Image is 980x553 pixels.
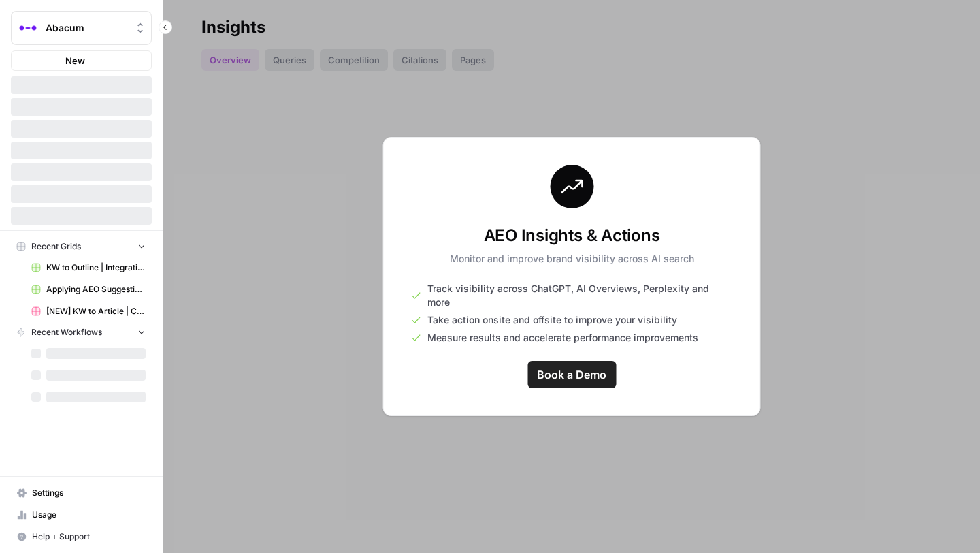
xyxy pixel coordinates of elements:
[46,283,146,296] span: Applying AEO Suggestions
[11,11,152,45] button: Workspace: Abacum
[32,531,146,543] span: Help + Support
[11,50,152,71] button: New
[46,305,146,317] span: [NEW] KW to Article | Cohort Grid
[16,16,40,40] img: Abacum Logo
[527,361,616,388] a: Book a Demo
[427,282,733,309] span: Track visibility across ChatGPT, AI Overviews, Perplexity and more
[427,313,677,327] span: Take action onsite and offsite to improve your visibility
[46,21,128,35] span: Abacum
[450,225,694,247] h3: AEO Insights & Actions
[31,240,81,253] span: Recent Grids
[450,252,694,266] p: Monitor and improve brand visibility across AI search
[537,366,606,383] span: Book a Demo
[32,487,146,499] span: Settings
[32,509,146,521] span: Usage
[11,322,152,343] button: Recent Workflows
[25,300,152,322] a: [NEW] KW to Article | Cohort Grid
[11,526,152,548] button: Help + Support
[11,236,152,257] button: Recent Grids
[11,504,152,526] a: Usage
[46,262,146,274] span: KW to Outline | Integration Pages Grid
[25,279,152,300] a: Applying AEO Suggestions
[65,54,85,67] span: New
[11,482,152,504] a: Settings
[427,331,698,345] span: Measure results and accelerate performance improvements
[31,326,102,338] span: Recent Workflows
[25,257,152,279] a: KW to Outline | Integration Pages Grid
